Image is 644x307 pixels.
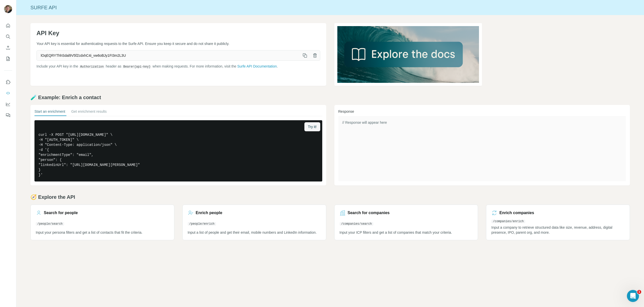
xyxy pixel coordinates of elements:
span: 1 [637,290,641,294]
pre: curl -X POST "[URL][DOMAIN_NAME]" \ -H "[AUTH_TOKEN]" \ -H "Content-Type: application/json" \ -d ... [34,120,322,181]
button: Use Surfe on LinkedIn [4,78,12,87]
div: Surfe API [16,4,644,11]
p: Input a list of people and get their email, mobile numbers and LinkedIn information. [188,230,321,235]
p: Input your ICP filters and get a list of companies that match your criteria. [340,230,473,235]
code: /companies/enrich [491,220,525,223]
p: Your API key is essential for authenticating requests to the Surfe API. Ensure you keep it secure... [36,41,320,46]
p: Input a company to retrieve structured data like size, revenue, address, digital presence, IPO, p... [491,225,625,235]
iframe: Intercom live chat [627,290,639,302]
p: Input your persona filters and get a list of contacts that fit the criteria. [36,230,169,235]
span: // Response will appear here [342,120,387,125]
button: Quick start [4,21,12,30]
a: Enrich companies/companies/enrichInput a company to retrieve structured data like size, revenue, ... [486,205,630,240]
h2: 🧪 Example: Enrich a contact [30,94,630,101]
img: Avatar [4,5,12,13]
span: lOqEQRYThhSdal9V5fZcdxhC4i_vw6oBJy1FI3m2L3U [37,51,300,60]
h1: API Key [36,29,320,37]
a: Enrich people/people/enrichInput a list of people and get their email, mobile numbers and LinkedI... [182,205,326,240]
button: Enrich CSV [4,43,12,52]
code: /people/enrich [188,222,216,226]
a: Surfe API Documentation [237,64,277,68]
code: Authorization [79,65,105,69]
button: Feedback [4,111,12,120]
p: Include your API key in the header as when making requests. For more information, visit the . [36,64,320,69]
h3: Search for companies [348,210,390,216]
h3: Response [338,109,626,114]
h3: Search for people [44,210,78,216]
button: Start an enrichment [34,109,65,116]
a: Search for companies/companies/searchInput your ICP filters and get a list of companies that matc... [334,205,478,240]
button: Dashboard [4,100,12,109]
button: Use Surfe API [4,89,12,98]
h3: Enrich companies [499,210,534,216]
a: Search for people/people/searchInput your persona filters and get a list of contacts that fit the... [30,205,174,240]
button: My lists [4,54,12,63]
button: Try it! [304,122,320,131]
h2: 🧭 Explore the API [30,194,630,201]
h3: Enrich people [196,210,222,216]
span: Try it! [308,124,316,129]
code: /people/search [36,222,64,226]
code: Bearer {api-key} [122,65,151,69]
button: Get enrichment results [71,109,107,116]
code: /companies/search [340,222,373,226]
button: Search [4,32,12,41]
